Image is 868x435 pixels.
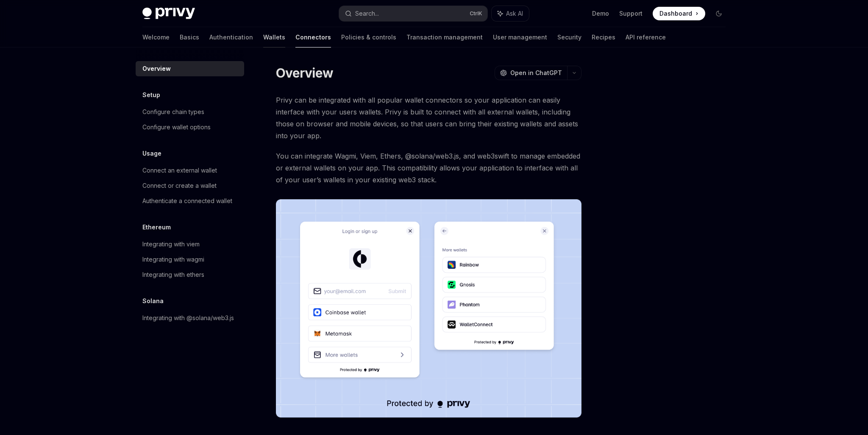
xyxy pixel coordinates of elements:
h5: Setup [142,90,160,100]
a: Integrating with wagmi [136,252,244,267]
div: Authenticate a connected wallet [142,196,232,206]
a: Configure wallet options [136,120,244,135]
a: Authenticate a connected wallet [136,193,244,209]
div: Overview [142,64,171,74]
a: Overview [136,61,244,76]
a: Demo [592,9,609,18]
h5: Ethereum [142,222,171,232]
span: Privy can be integrated with all popular wallet connectors so your application can easily interfa... [276,94,581,142]
span: Ask AI [506,9,523,18]
a: Basics [180,27,199,47]
a: Connect an external wallet [136,163,244,178]
div: Search... [355,8,379,19]
span: Ctrl K [470,10,482,17]
div: Configure wallet options [142,122,211,132]
h5: Usage [142,148,161,159]
div: Integrating with @solana/web3.js [142,313,234,323]
div: Connect or create a wallet [142,181,217,191]
img: dark logo [142,8,195,20]
a: Authentication [209,27,253,47]
a: User management [493,27,547,47]
span: Open in ChatGPT [510,69,562,77]
button: Open in ChatGPT [495,66,567,80]
a: Integrating with ethers [136,267,244,282]
h5: Solana [142,296,164,306]
div: Integrating with wagmi [142,254,204,265]
a: Connect or create a wallet [136,178,244,193]
a: Security [557,27,581,47]
a: Support [619,9,643,18]
a: Connectors [295,27,331,47]
a: Configure chain types [136,104,244,120]
a: API reference [626,27,666,47]
a: Welcome [142,27,170,47]
div: Integrating with viem [142,239,200,249]
div: Configure chain types [142,107,204,117]
span: You can integrate Wagmi, Viem, Ethers, @solana/web3.js, and web3swift to manage embedded or exter... [276,150,581,186]
a: Integrating with viem [136,237,244,252]
h1: Overview [276,65,333,81]
a: Recipes [592,27,615,47]
button: Ask AI [492,6,529,21]
a: Wallets [263,27,285,47]
a: Policies & controls [341,27,396,47]
div: Integrating with ethers [142,270,204,280]
div: Connect an external wallet [142,165,217,176]
img: Connectors3 [276,199,581,418]
button: Toggle dark mode [712,7,726,20]
span: Dashboard [659,9,692,18]
a: Integrating with @solana/web3.js [136,310,244,326]
a: Dashboard [653,7,705,20]
button: Search...CtrlK [339,6,487,21]
a: Transaction management [406,27,483,47]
